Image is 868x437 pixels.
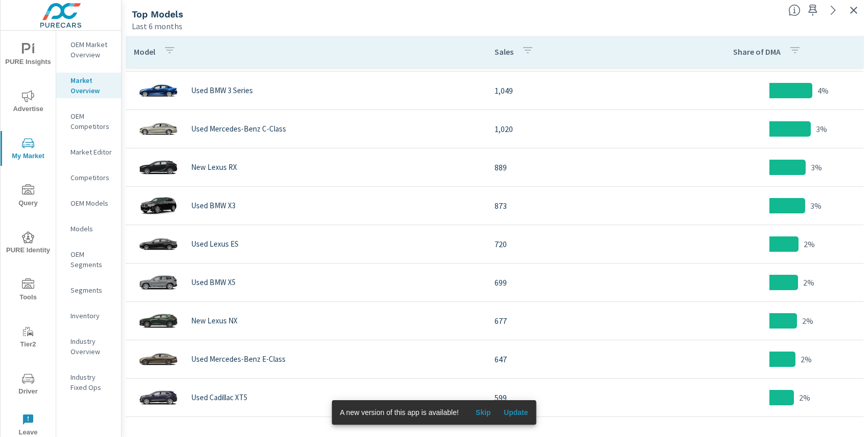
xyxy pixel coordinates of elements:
p: 599 [495,391,667,404]
p: 1,020 [495,123,667,135]
p: Market Overview [71,75,113,96]
img: glamour [138,229,179,259]
img: glamour [138,75,179,106]
p: 2% [799,391,810,404]
img: glamour [138,114,179,144]
p: Sales [495,47,513,57]
p: Used BMW 3 Series [191,86,253,95]
span: PURE Identity [4,231,53,256]
p: Used BMW X5 [191,278,236,287]
p: Segments [71,285,113,295]
p: OEM Market Overview [71,39,113,60]
p: Used Mercedes-Benz C-Class [191,124,286,134]
p: Last 6 months [132,20,182,32]
p: 3% [811,161,822,173]
p: 677 [495,315,667,327]
p: Competitors [71,172,113,183]
p: Share of DMA [733,47,781,57]
img: glamour [138,305,179,336]
div: Models [56,221,121,236]
span: Save this to your personalized report [805,2,821,18]
img: glamour [138,382,179,413]
img: glamour [138,344,179,375]
div: Industry Overview [56,334,121,359]
button: Update [500,404,532,421]
p: Used Cadillac XT5 [191,393,247,402]
img: glamour [138,152,179,183]
p: 1,049 [495,84,667,97]
p: 699 [495,276,667,289]
p: OEM Competitors [71,111,113,132]
p: 647 [495,353,667,365]
div: Market Overview [56,73,121,98]
p: OEM Segments [71,249,113,270]
p: Models [71,224,113,234]
a: See more details in report [825,2,841,18]
div: OEM Models [56,195,121,211]
span: Advertise [4,90,53,115]
span: PURE Insights [4,43,53,68]
span: Tier2 [4,325,53,351]
button: Skip [467,404,500,421]
p: 2% [804,238,815,250]
p: 3% [810,200,822,212]
h5: Top Models [132,9,183,19]
p: Market Editor [71,147,113,157]
div: Industry Fixed Ops [56,369,121,395]
p: New Lexus NX [191,316,238,325]
div: Competitors [56,170,121,185]
p: 2% [802,315,813,327]
div: OEM Competitors [56,108,121,134]
div: Segments [56,282,121,298]
p: Industry Overview [71,336,113,357]
p: 720 [495,238,667,250]
img: glamour [138,190,179,221]
div: OEM Segments [56,247,121,272]
div: Inventory [56,308,121,323]
span: Query [4,184,53,209]
div: OEM Market Overview [56,37,121,62]
p: Model [134,47,155,57]
p: 873 [495,200,667,212]
p: New Lexus RX [191,163,237,172]
p: OEM Models [71,198,113,208]
span: Find the biggest opportunities within your model lineup nationwide. [Source: Market registration ... [788,4,801,16]
p: 889 [495,161,667,173]
p: Inventory [71,311,113,321]
p: 2% [801,353,812,365]
p: 3% [816,123,827,135]
p: 2% [803,276,814,289]
span: Tools [4,278,53,303]
span: Driver [4,373,53,398]
img: glamour [138,267,179,298]
p: Industry Fixed Ops [71,372,113,392]
span: Update [504,408,528,417]
div: Market Editor [56,144,121,160]
p: 4% [817,84,829,97]
span: Skip [471,408,496,417]
p: Used BMW X3 [191,201,236,210]
button: Exit Fullscreen [846,2,862,18]
p: Used Mercedes-Benz E-Class [191,355,286,364]
p: Used Lexus ES [191,239,239,249]
span: My Market [4,137,53,162]
span: A new version of this app is available! [340,408,459,417]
